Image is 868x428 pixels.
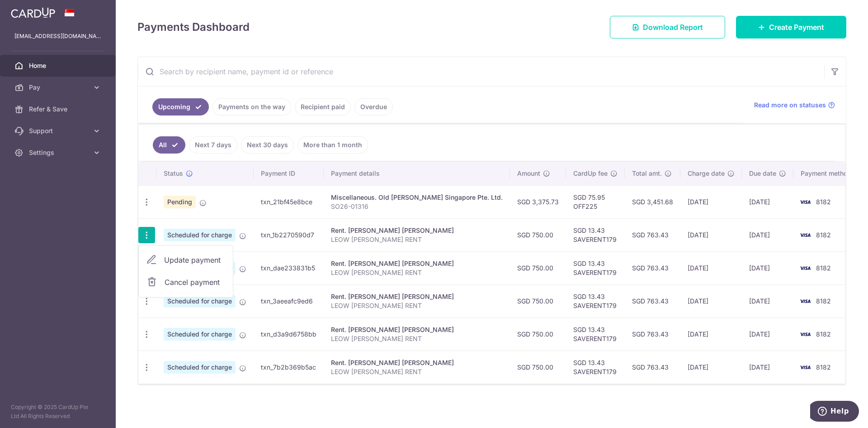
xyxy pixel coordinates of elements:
[796,230,814,240] img: Bank Card
[742,317,793,351] td: [DATE]
[29,148,89,157] span: Settings
[331,325,503,334] div: Rent. [PERSON_NAME] [PERSON_NAME]
[138,57,824,86] input: Search by recipient name, payment id or reference
[796,329,814,340] img: Bank Card
[510,351,566,384] td: SGD 750.00
[680,251,742,284] td: [DATE]
[164,295,236,308] span: Scheduled for charge
[796,296,814,307] img: Bank Card
[153,136,185,154] a: All
[29,83,89,92] span: Pay
[566,351,625,384] td: SGD 13.43 SAVERENT179
[742,218,793,251] td: [DATE]
[680,185,742,218] td: [DATE]
[625,284,680,317] td: SGD 763.43
[625,251,680,284] td: SGD 763.43
[331,226,503,235] div: Rent. [PERSON_NAME] [PERSON_NAME]
[297,136,368,154] a: More than 1 month
[164,196,196,208] span: Pending
[566,251,625,284] td: SGD 13.43 SAVERENT179
[816,231,831,239] span: 8182
[164,361,236,374] span: Scheduled for charge
[816,297,831,305] span: 8182
[189,136,237,154] a: Next 7 days
[680,284,742,317] td: [DATE]
[754,101,826,110] span: Read more on statuses
[254,317,324,351] td: txn_d3a9d6758bb
[796,197,814,207] img: Bank Card
[643,22,703,33] span: Download Report
[331,334,503,343] p: LEOW [PERSON_NAME] RENT
[796,263,814,274] img: Bank Card
[742,351,793,384] td: [DATE]
[566,218,625,251] td: SGD 13.43 SAVERENT179
[510,317,566,351] td: SGD 750.00
[29,105,89,114] span: Refer & Save
[331,268,503,277] p: LEOW [PERSON_NAME] RENT
[769,22,824,33] span: Create Payment
[688,169,725,178] span: Charge date
[742,251,793,284] td: [DATE]
[680,218,742,251] td: [DATE]
[680,351,742,384] td: [DATE]
[754,101,835,110] a: Read more on statuses
[331,259,503,268] div: Rent. [PERSON_NAME] [PERSON_NAME]
[331,301,503,310] p: LEOW [PERSON_NAME] RENT
[331,358,503,367] div: Rent. [PERSON_NAME] [PERSON_NAME]
[625,185,680,218] td: SGD 3,451.68
[510,284,566,317] td: SGD 750.00
[680,317,742,351] td: [DATE]
[254,162,324,185] th: Payment ID
[510,185,566,218] td: SGD 3,375.73
[573,169,608,178] span: CardUp fee
[625,351,680,384] td: SGD 763.43
[816,363,831,371] span: 8182
[164,328,236,341] span: Scheduled for charge
[14,32,101,41] p: [EMAIL_ADDRESS][DOMAIN_NAME]
[212,98,291,115] a: Payments on the way
[137,19,250,35] h4: Payments Dashboard
[610,16,725,38] a: Download Report
[742,185,793,218] td: [DATE]
[254,351,324,384] td: txn_7b2b369b5ac
[510,251,566,284] td: SGD 750.00
[632,169,662,178] span: Total amt.
[164,169,183,178] span: Status
[625,317,680,351] td: SGD 763.43
[254,185,324,218] td: txn_21bf45e8bce
[331,193,503,202] div: Miscellaneous. Old [PERSON_NAME] Singapore Pte. Ltd.
[566,185,625,218] td: SGD 75.95 OFF225
[510,218,566,251] td: SGD 750.00
[796,362,814,373] img: Bank Card
[295,98,351,115] a: Recipient paid
[331,292,503,301] div: Rent. [PERSON_NAME] [PERSON_NAME]
[736,16,846,38] a: Create Payment
[749,169,776,178] span: Due date
[354,98,393,115] a: Overdue
[241,136,294,154] a: Next 30 days
[331,235,503,244] p: LEOW [PERSON_NAME] RENT
[324,162,510,185] th: Payment details
[517,169,540,178] span: Amount
[742,284,793,317] td: [DATE]
[566,284,625,317] td: SGD 13.43 SAVERENT179
[816,264,831,272] span: 8182
[810,401,859,423] iframe: Opens a widget where you can find more information
[566,317,625,351] td: SGD 13.43 SAVERENT179
[29,61,89,70] span: Home
[816,198,831,206] span: 8182
[152,98,209,115] a: Upcoming
[331,367,503,376] p: LEOW [PERSON_NAME] RENT
[254,251,324,284] td: txn_dae233831b5
[625,218,680,251] td: SGD 763.43
[816,330,831,338] span: 8182
[254,284,324,317] td: txn_3aeeafc9ed6
[29,126,89,135] span: Support
[11,7,55,18] img: CardUp
[254,218,324,251] td: txn_1b2270590d7
[793,162,862,185] th: Payment method
[164,229,236,241] span: Scheduled for charge
[331,202,503,211] p: SO26-01316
